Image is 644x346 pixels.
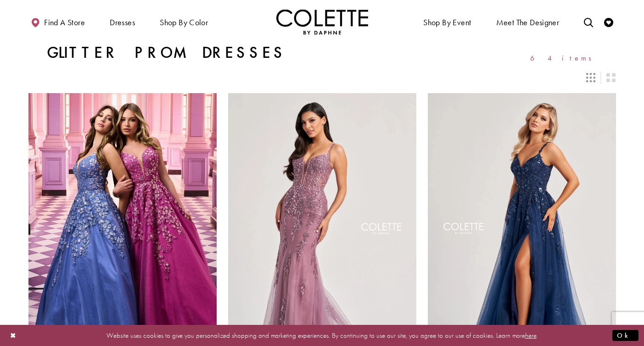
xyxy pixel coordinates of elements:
a: Find a store [28,9,87,34]
span: Shop By Event [421,9,473,34]
p: Website uses cookies to give you personalized shopping and marketing experiences. By continuing t... [66,329,578,341]
button: Close Dialog [6,327,21,343]
span: 64 items [530,54,598,62]
a: Visit Home Page [276,9,368,34]
img: Colette by Daphne [276,9,368,34]
a: Meet the designer [494,9,562,34]
span: Find a store [44,18,85,27]
span: Switch layout to 3 columns [586,73,595,82]
span: Shop by color [157,9,210,34]
span: Switch layout to 2 columns [606,73,616,82]
span: Dresses [107,9,137,34]
a: Check Wishlist [602,9,616,34]
h1: Glitter Prom Dresses [47,44,286,62]
span: Dresses [110,18,135,27]
span: Meet the designer [496,18,560,27]
span: Shop by color [160,18,208,27]
a: here [525,330,537,340]
a: Toggle search [582,9,595,34]
button: Submit Dialog [612,329,638,341]
div: Layout Controls [23,67,622,88]
span: Shop By Event [423,18,471,27]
